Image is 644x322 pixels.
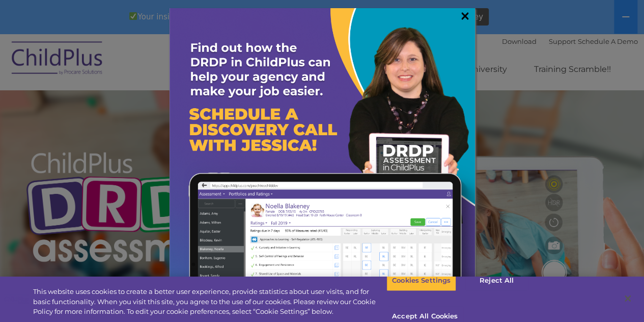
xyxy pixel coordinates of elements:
button: Cookies Settings [386,270,456,291]
button: Close [617,287,639,310]
button: Reject All [465,270,528,291]
div: This website uses cookies to create a better user experience, provide statistics about user visit... [33,287,386,317]
a: × [459,11,471,21]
